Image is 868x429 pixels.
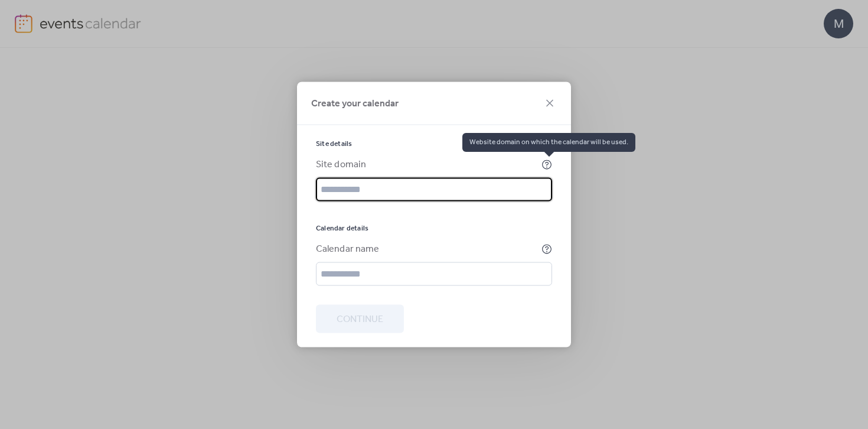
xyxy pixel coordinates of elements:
span: Site details [316,139,352,149]
div: Site domain [316,158,539,172]
span: Website domain on which the calendar will be used. [462,133,635,152]
span: Create your calendar [311,97,399,111]
div: Calendar name [316,242,539,256]
span: Calendar details [316,224,368,233]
